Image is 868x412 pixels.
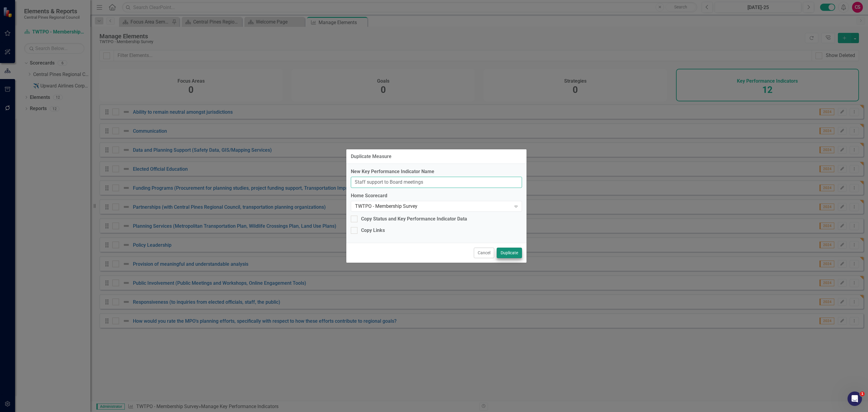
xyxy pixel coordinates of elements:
[351,192,522,199] label: Home Scorecard
[474,248,494,258] button: Cancel
[860,391,865,396] span: 1
[355,203,511,210] div: TWTPO - Membership Survey
[361,227,385,234] div: Copy Links
[497,248,522,258] button: Duplicate
[848,391,862,406] iframe: Intercom live chat
[351,154,392,159] div: Duplicate Measure
[351,177,522,188] input: Name
[361,216,467,223] div: Copy Status and Key Performance Indicator Data
[351,168,522,175] label: New Key Performance Indicator Name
